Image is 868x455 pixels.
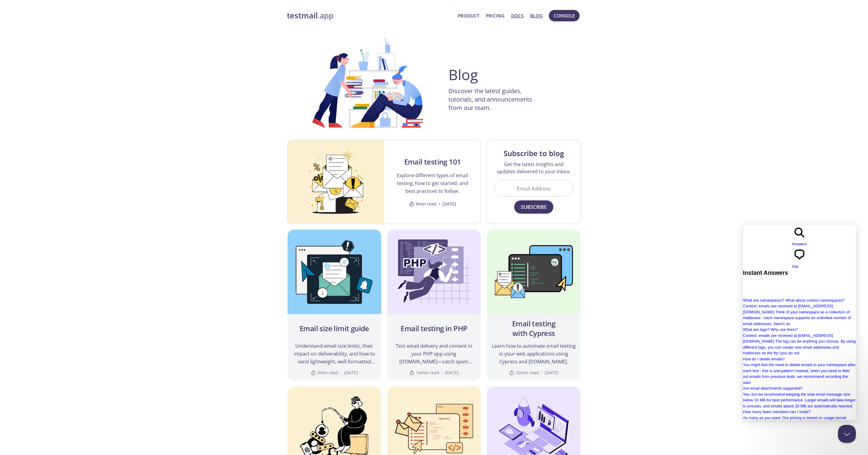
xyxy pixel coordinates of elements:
[300,324,369,333] h2: Email size limit guide
[311,370,338,376] span: 9 min read
[392,171,474,195] p: Explore different types of email testing, how to get started, and best practices to follow.
[514,200,553,214] button: Subscribe
[301,37,434,128] img: BLOG-HEADER
[387,229,482,381] a: Email testing in PHPEmail testing in PHPTest email delivery and content in your PHP app using [DO...
[287,10,318,21] strong: testmail
[344,370,358,376] time: [DATE]
[392,342,476,366] p: Test email delivery and content in your PHP app using [DOMAIN_NAME]—catch spam issues, extract li...
[487,230,580,314] img: Email testing with Cypress
[504,149,564,158] h3: Subscribe to blog
[521,203,547,211] span: Subscribe
[288,140,384,224] img: Email testing 101
[442,201,456,207] time: [DATE]
[387,230,481,314] img: Email testing in PHP
[287,140,481,224] a: Email testing 101Email testing 101Explore different types of email testing, how to get started, a...
[287,11,453,21] a: testmail.app
[549,10,580,21] button: Console
[554,12,575,20] span: Console
[288,230,381,314] img: Email size limit guide
[409,201,436,207] span: 9 min read
[486,229,581,381] a: Email testing with CypressEmail testing with CypressLearn how to automate email testing in your w...
[448,87,545,112] p: Discover the latest guides, tutorials, and announcements from our team.
[292,342,376,366] p: Understand email size limits, their impact on deliverability, and how to send lightweight, well-f...
[492,319,576,338] h2: Email testing with Cypress
[409,370,439,376] span: 14 min read
[486,12,505,20] a: Pricing
[287,229,382,381] a: Email size limit guideEmail size limit guideUnderstand email size limits, their impact on deliver...
[401,324,467,333] h2: Email testing in PHP
[545,370,558,376] time: [DATE]
[445,370,459,376] time: [DATE]
[511,12,524,20] a: Docs
[509,370,539,376] span: 10 min read
[492,342,576,366] p: Learn how to automate email testing in your web applications using Cypress and [DOMAIN_NAME].
[404,157,461,167] h2: Email testing 101
[530,12,542,20] a: Blog
[448,67,478,82] h1: Blog
[838,425,856,443] iframe: Help Scout Beacon - Close
[458,12,479,20] a: Product
[494,161,573,175] p: Get the latest insights and updates delivered to your inbox.
[743,224,856,420] iframe: Help Scout Beacon - Live Chat, Contact Form, and Knowledge Base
